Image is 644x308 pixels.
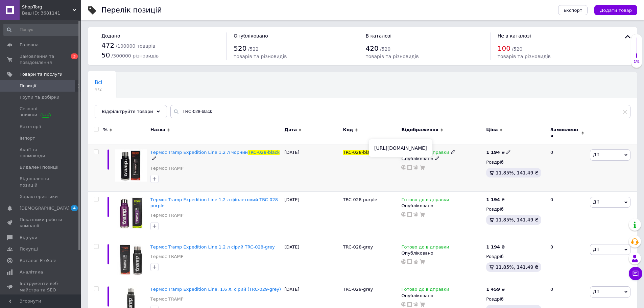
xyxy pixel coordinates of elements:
[150,165,184,171] a: Термос TRAMP
[631,60,642,64] div: 1%
[546,191,588,239] div: 0
[550,127,579,139] span: Замовлення
[486,197,505,203] div: ₴
[115,149,147,182] img: Термос Tramp Expedition Line 1,2 л черный TRC-028-black
[101,51,110,59] span: 50
[486,296,545,302] div: Роздріб
[22,10,81,16] div: Ваш ID: 3681141
[486,244,505,250] div: ₴
[150,287,281,292] a: Термос Tramp Expedition Line, 1.6 л, сірий (TRC-029-grey)
[20,258,56,264] span: Каталог ProSale
[343,150,375,155] span: TRC-028-black
[486,286,505,292] div: ₴
[248,150,280,155] span: TRC-028-black
[283,144,341,192] div: [DATE]
[496,264,539,270] span: 11.85%, 141.49 ₴
[150,254,184,260] a: Термос TRAMP
[486,159,545,165] div: Роздріб
[343,127,353,133] span: Код
[594,5,637,15] button: Додати товар
[366,54,419,59] span: товарів та різновидів
[600,8,632,13] span: Додати товар
[486,197,500,202] b: 1 194
[20,135,35,141] span: Імпорт
[116,43,155,49] span: / 100000 товарів
[486,149,511,156] div: ₴
[496,170,539,175] span: 11.85%, 141.49 ₴
[234,33,268,39] span: Опубліковано
[401,293,483,299] div: Опубліковано
[593,247,599,252] span: Дії
[150,296,184,302] a: Термос TRAMP
[498,54,551,59] span: товарів та різновидів
[343,287,373,292] span: TRC-029-grey
[486,287,500,292] b: 1 459
[366,33,392,39] span: В каталозі
[20,147,63,159] span: Акції та промокоди
[22,4,73,10] span: ShopTorg
[71,205,78,211] span: 4
[486,150,500,155] b: 1 194
[20,246,38,252] span: Покупці
[401,250,483,256] div: Опубліковано
[234,54,287,59] span: товарів та різновидів
[369,139,432,157] div: [URL][DOMAIN_NAME]
[20,83,36,89] span: Позиції
[283,239,341,281] div: [DATE]
[20,53,63,66] span: Замовлення та повідомлення
[486,127,498,133] span: Ціна
[380,46,390,52] span: / 520
[629,267,642,280] button: Чат з покупцем
[343,244,373,250] span: TRC-028-grey
[101,33,120,39] span: Додано
[285,127,297,133] span: Дата
[498,44,510,52] span: 100
[95,87,102,92] span: 472
[101,41,114,49] span: 472
[115,197,147,229] img: Термос Tramp Expedition Line 1,2 л фиолетовый TRC-028-purple
[401,156,483,162] div: Опубліковано
[20,269,43,275] span: Аналітика
[20,176,63,188] span: Відновлення позицій
[512,46,522,52] span: / 520
[401,244,449,252] span: Готово до відправки
[20,281,63,293] span: Інструменти веб-майстра та SEO
[593,199,599,205] span: Дії
[20,235,37,241] span: Відгуки
[558,5,588,15] button: Експорт
[366,44,379,52] span: 420
[546,144,588,192] div: 0
[20,205,70,211] span: [DEMOGRAPHIC_DATA]
[401,150,449,157] span: Готово до відправки
[71,53,78,59] span: 3
[101,7,162,14] div: Перелік позицій
[593,152,599,157] span: Дії
[20,217,63,229] span: Показники роботи компанії
[150,150,280,155] a: Термос Tramp Expedition Line 1,2 л чорнийTRC-028-black
[20,106,63,118] span: Сезонні знижки
[170,105,630,118] input: Пошук по назві позиції, артикулу і пошуковим запитам
[401,287,449,294] span: Готово до відправки
[593,289,599,294] span: Дії
[20,94,59,100] span: Групи та добірки
[234,44,246,52] span: 520
[401,197,449,204] span: Готово до відправки
[150,197,280,208] a: Термос Tramp Expedition Line 1,2 л фіолетовий TRC-028-purple
[486,244,500,250] b: 1 194
[115,244,147,276] img: Термос Tramp Expedition Line 1,2 л серый TRC-028-grey
[112,53,159,58] span: / 300000 різновидів
[498,33,531,39] span: Не в каталозі
[343,197,377,202] span: TRC-028-purple
[102,109,153,114] span: Відфільтруйте товари
[486,206,545,212] div: Роздріб
[150,244,275,250] a: Термос Tramp Expedition Line 1,2 л сірий TRC-028-grey
[150,212,184,218] a: Термос TRAMP
[95,79,102,86] span: Всі
[486,254,545,260] div: Роздріб
[401,203,483,209] div: Опубліковано
[20,194,58,200] span: Характеристики
[20,164,58,170] span: Видалені позиції
[20,71,63,77] span: Товари та послуги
